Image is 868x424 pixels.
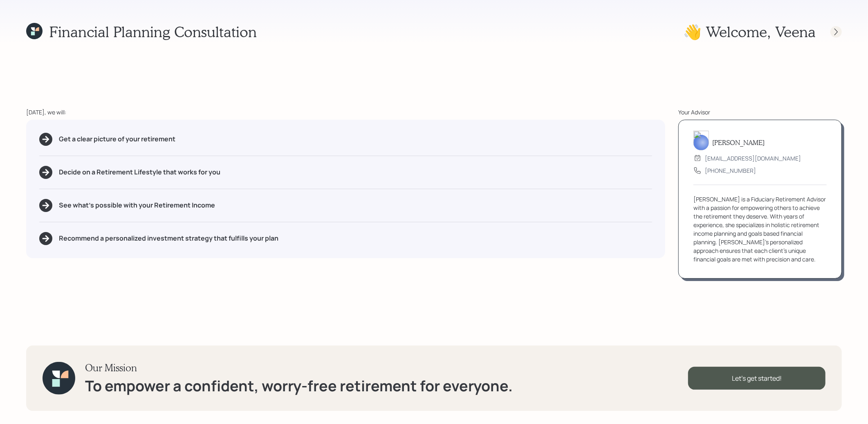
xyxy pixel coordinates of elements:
img: treva-nostdahl-headshot.png [693,131,709,150]
h5: Decide on a Retirement Lifestyle that works for you [59,168,220,176]
div: [EMAIL_ADDRESS][DOMAIN_NAME] [705,154,801,163]
h1: Financial Planning Consultation [49,23,257,40]
div: [PHONE_NUMBER] [705,166,756,175]
div: Let's get started! [688,367,825,390]
div: [PERSON_NAME] is a Fiduciary Retirement Advisor with a passion for empowering others to achieve t... [693,195,827,263]
h5: [PERSON_NAME] [712,138,765,146]
div: Your Advisor [678,108,842,116]
h1: To empower a confident, worry-free retirement for everyone. [85,377,513,395]
h5: Get a clear picture of your retirement [59,135,175,143]
h5: See what's possible with your Retirement Income [59,201,215,209]
div: [DATE], we will: [26,108,665,116]
h1: 👋 Welcome , Veena [683,23,816,40]
h5: Recommend a personalized investment strategy that fulfills your plan [59,234,278,242]
h3: Our Mission [85,362,513,374]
